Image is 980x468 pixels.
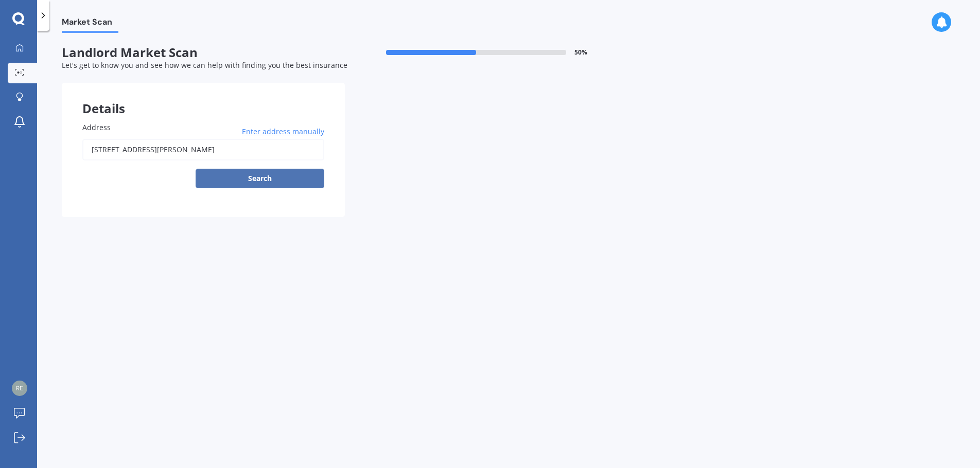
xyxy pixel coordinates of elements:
span: Let's get to know you and see how we can help with finding you the best insurance [62,60,347,70]
input: Enter address [82,139,324,160]
span: Landlord Market Scan [62,45,345,60]
button: Search [196,169,324,188]
span: Enter address manually [242,127,324,137]
img: 26097012b9afb35e1f5cbc37612af6b9 [12,381,27,396]
span: Market Scan [62,17,118,31]
span: 50 % [574,49,587,56]
div: Details [62,83,345,114]
span: Address [82,122,111,132]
